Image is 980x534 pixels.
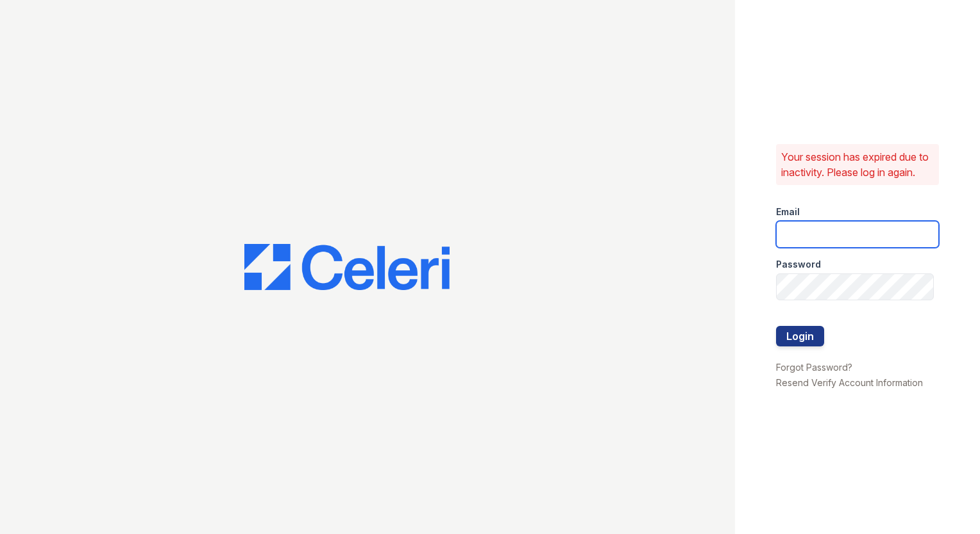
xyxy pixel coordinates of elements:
[776,258,821,271] label: Password
[781,149,934,180] p: Your session has expired due to inactivity. Please log in again.
[776,362,852,373] a: Forgot Password?
[776,326,824,346] button: Login
[776,377,923,388] a: Resend Verify Account Information
[776,206,800,218] label: Email
[244,244,450,290] img: CE_Logo_Blue-a8612792a0a2168367f1c8372b55b34899dd931a85d93a1a3d3e32e68fde9ad4.png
